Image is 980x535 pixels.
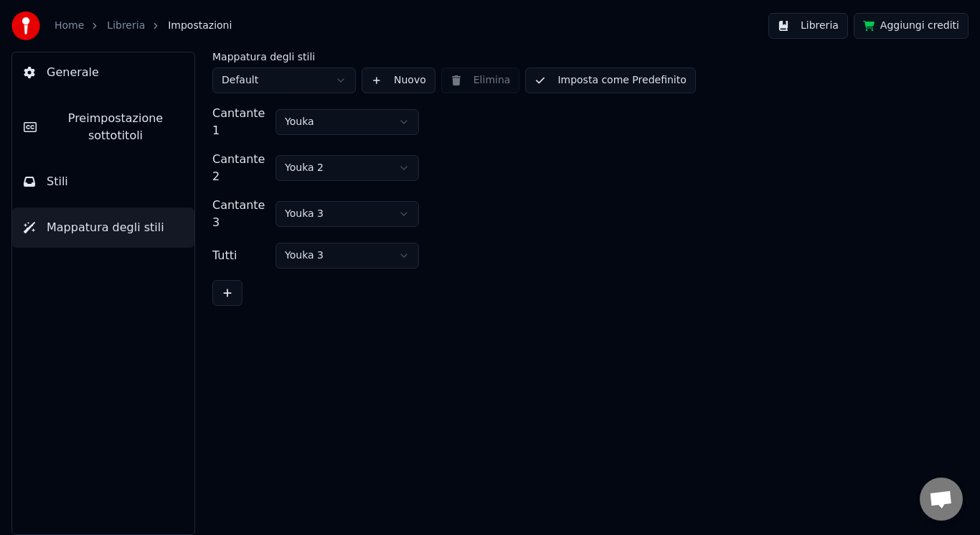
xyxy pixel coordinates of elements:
img: youka [11,11,40,40]
button: Aggiungi crediti [854,13,969,39]
button: Stili [12,162,194,202]
button: Preimpostazione sottotitoli [12,98,194,156]
a: Home [55,19,84,33]
button: Generale [12,52,194,93]
span: Impostazioni [168,19,232,33]
span: Preimpostazione sottotitoli [48,110,183,144]
a: Libreria [107,19,145,33]
label: Mappatura degli stili [212,52,356,62]
button: Libreria [768,13,848,39]
div: Cantante 2 [212,151,270,185]
div: Cantante 1 [212,105,270,139]
span: Mappatura degli stili [47,219,164,236]
span: Stili [47,173,68,190]
div: Aprire la chat [920,478,963,521]
div: Tutti [212,247,270,264]
nav: breadcrumb [55,19,232,33]
button: Imposta come Predefinito [525,68,695,93]
button: Nuovo [362,68,435,93]
button: Mappatura degli stili [12,208,194,248]
span: Generale [47,64,99,81]
div: Cantante 3 [212,197,270,231]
